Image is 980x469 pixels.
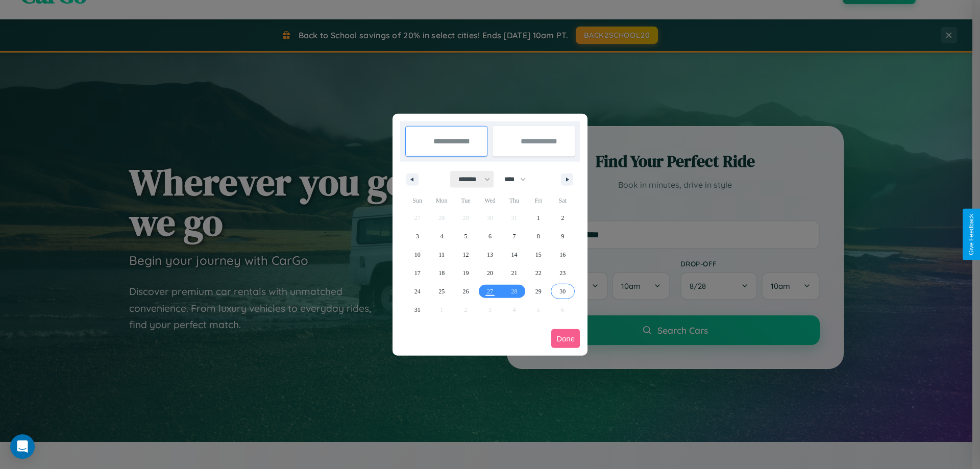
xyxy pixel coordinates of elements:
[454,227,478,245] button: 5
[526,227,550,245] button: 8
[478,227,502,245] button: 6
[438,282,445,301] span: 25
[464,227,468,245] span: 5
[405,245,429,264] button: 10
[526,192,550,209] span: Fri
[488,227,492,245] span: 6
[526,282,550,301] button: 29
[502,245,526,264] button: 14
[414,264,421,282] span: 17
[551,192,575,209] span: Sat
[405,301,429,319] button: 31
[429,264,453,282] button: 18
[416,227,419,245] span: 3
[414,301,421,319] span: 31
[405,264,429,282] button: 17
[438,264,445,282] span: 18
[537,227,540,245] span: 8
[463,245,469,264] span: 12
[511,264,517,282] span: 21
[478,282,502,301] button: 27
[511,282,517,301] span: 28
[440,227,443,245] span: 4
[511,245,517,264] span: 14
[526,209,550,227] button: 1
[559,264,566,282] span: 23
[487,282,493,301] span: 27
[438,245,445,264] span: 11
[405,227,429,245] button: 3
[478,264,502,282] button: 20
[551,282,575,301] button: 30
[526,264,550,282] button: 22
[463,264,469,282] span: 19
[414,282,421,301] span: 24
[537,209,540,227] span: 1
[559,282,566,301] span: 30
[454,245,478,264] button: 12
[429,245,453,264] button: 11
[429,192,453,209] span: Mon
[454,264,478,282] button: 19
[535,282,542,301] span: 29
[502,227,526,245] button: 7
[463,282,469,301] span: 26
[429,282,453,301] button: 25
[561,227,564,245] span: 9
[551,227,575,245] button: 9
[487,245,493,264] span: 13
[502,282,526,301] button: 28
[487,264,493,282] span: 20
[429,227,453,245] button: 4
[502,192,526,209] span: Thu
[512,227,516,245] span: 7
[559,245,566,264] span: 16
[414,245,421,264] span: 10
[478,245,502,264] button: 13
[502,264,526,282] button: 21
[551,209,575,227] button: 2
[405,282,429,301] button: 24
[478,192,502,209] span: Wed
[551,245,575,264] button: 16
[535,264,542,282] span: 22
[405,192,429,209] span: Sun
[561,209,564,227] span: 2
[526,245,550,264] button: 15
[551,329,580,348] button: Done
[10,434,35,459] div: Open Intercom Messenger
[535,245,542,264] span: 15
[551,264,575,282] button: 23
[454,282,478,301] button: 26
[968,214,975,255] div: Give Feedback
[454,192,478,209] span: Tue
